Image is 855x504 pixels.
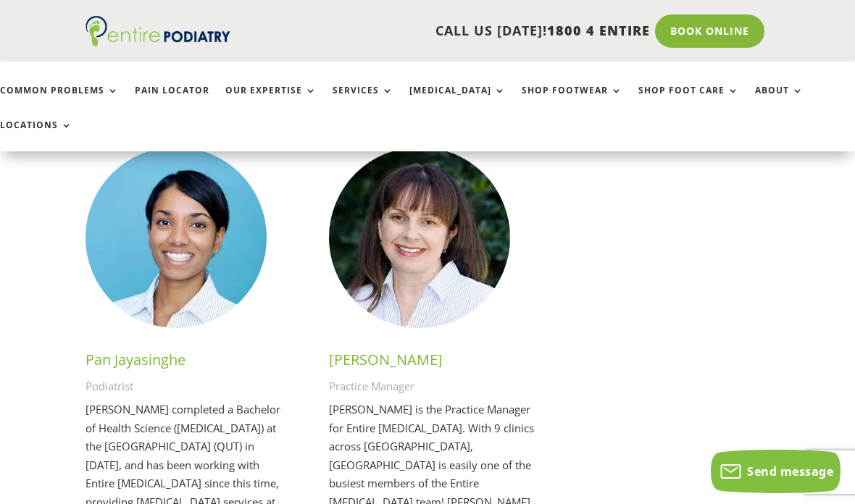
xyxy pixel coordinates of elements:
a: Shop Foot Care [638,85,739,117]
p: Practice Manager [329,377,535,401]
a: About [755,85,804,117]
a: Services [333,85,393,117]
a: Shop Footwear [522,85,622,117]
p: Podiatrist [85,377,291,401]
p: CALL US [DATE]! [237,22,650,41]
a: Book Online [655,14,764,48]
button: Send message [711,450,841,493]
h3: [PERSON_NAME] [329,350,535,377]
img: logo (1) [85,16,230,46]
span: 1800 4 ENTIRE [547,22,650,39]
img: Anike Hope [329,147,510,328]
a: [MEDICAL_DATA] [409,85,506,117]
img: Pan Jayasinghe [85,147,267,328]
span: Send message [747,463,833,479]
a: Our Expertise [225,85,317,117]
h3: Pan Jayasinghe [85,350,291,377]
a: Pain Locator [135,85,209,117]
a: Entire Podiatry [85,35,230,49]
